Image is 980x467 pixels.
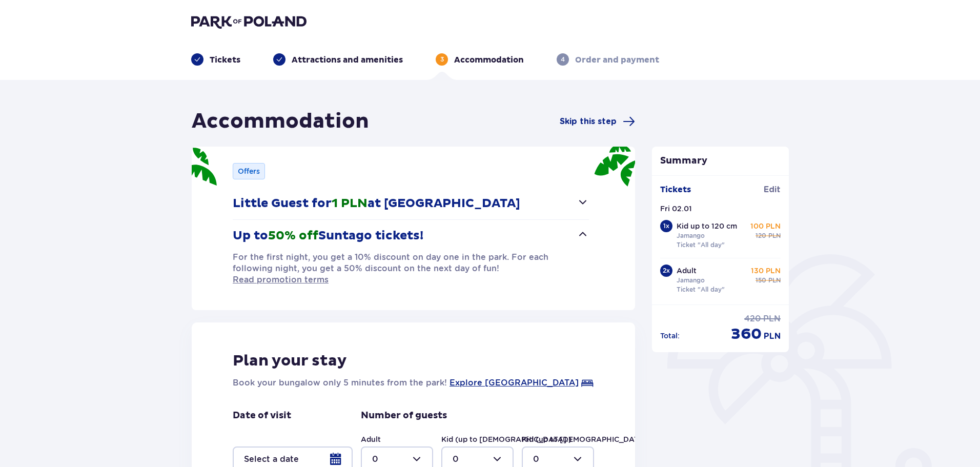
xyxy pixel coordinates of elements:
[561,55,565,64] p: 4
[292,54,403,66] p: Attractions and amenities
[768,276,781,285] span: PLN
[233,196,520,211] p: Little Guest for at [GEOGRAPHIC_DATA]
[440,55,444,64] p: 3
[660,265,672,277] div: 2 x
[660,331,680,341] p: Total :
[575,54,659,66] p: Order and payment
[233,188,589,219] button: Little Guest for1 PLNat [GEOGRAPHIC_DATA]
[768,231,781,240] span: PLN
[238,166,260,176] p: Offers
[731,324,762,344] span: 360
[677,266,697,276] p: Adult
[233,252,589,286] div: Up to50% offSuntago tickets!
[441,434,571,444] label: Kid (up to [DEMOGRAPHIC_DATA].)
[660,184,691,195] p: Tickets
[233,377,447,389] p: Book your bungalow only 5 minutes from the park!
[191,53,240,66] div: Tickets
[210,54,240,66] p: Tickets
[273,53,403,66] div: Attractions and amenities
[436,53,524,66] div: 3Accommodation
[677,240,725,250] p: Ticket "All day"
[660,220,672,232] div: 1 x
[763,313,781,324] span: PLN
[756,276,766,285] span: 150
[233,351,347,371] p: Plan your stay
[233,220,589,252] button: Up to50% offSuntago tickets!
[652,155,789,167] p: Summary
[233,274,329,286] a: Read promotion terms
[750,221,781,231] p: 100 PLN
[764,331,781,342] span: PLN
[450,377,579,389] a: Explore [GEOGRAPHIC_DATA]
[332,196,367,211] span: 1 PLN
[522,434,652,444] label: Kid (up to [DEMOGRAPHIC_DATA].)
[677,276,705,285] p: Jamango
[361,434,381,444] label: Adult
[192,109,369,134] h1: Accommodation
[744,313,761,324] span: 420
[677,221,737,231] p: Kid up to 120 cm
[560,116,617,127] span: Skip this step
[677,285,725,294] p: Ticket "All day"
[756,231,766,240] span: 120
[233,252,589,286] p: For the first night, you get a 10% discount on day one in the park. For each following night, you...
[751,266,781,276] p: 130 PLN
[557,53,659,66] div: 4Order and payment
[660,204,692,214] p: Fri 02.01
[233,228,423,243] p: Up to Suntago tickets!
[268,228,318,243] span: 50% off
[361,410,447,422] p: Number of guests
[233,410,291,422] p: Date of visit
[454,54,524,66] p: Accommodation
[191,14,307,29] img: Park of Poland logo
[764,184,781,195] span: Edit
[677,231,705,240] p: Jamango
[560,115,635,128] a: Skip this step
